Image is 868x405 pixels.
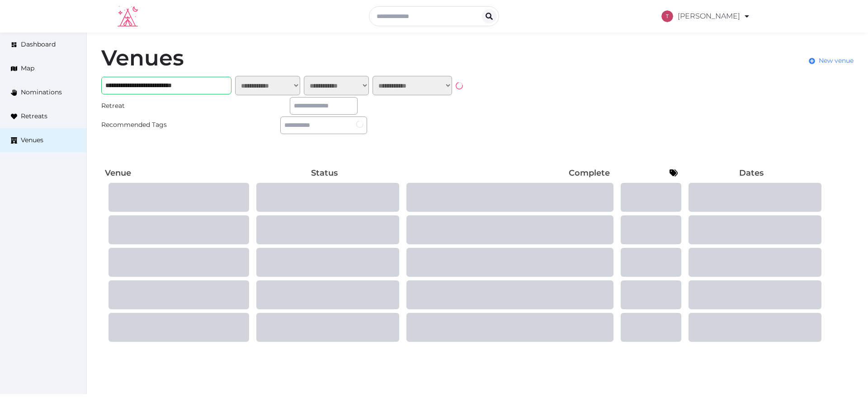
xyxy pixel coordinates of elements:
span: Venues [21,135,43,145]
div: Recommended Tags [101,120,188,130]
th: Status [249,165,399,181]
span: Retreats [21,112,47,121]
span: Dashboard [21,40,56,49]
a: New venue [809,56,854,65]
div: Retreat [101,101,188,111]
span: New venue [819,56,854,65]
h1: Venues [101,47,184,69]
span: Nominations [21,88,62,97]
a: [PERSON_NAME] [661,4,750,29]
span: Map [21,64,34,73]
th: Venue [101,165,249,181]
th: Dates [681,165,821,181]
th: Complete [399,165,613,181]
